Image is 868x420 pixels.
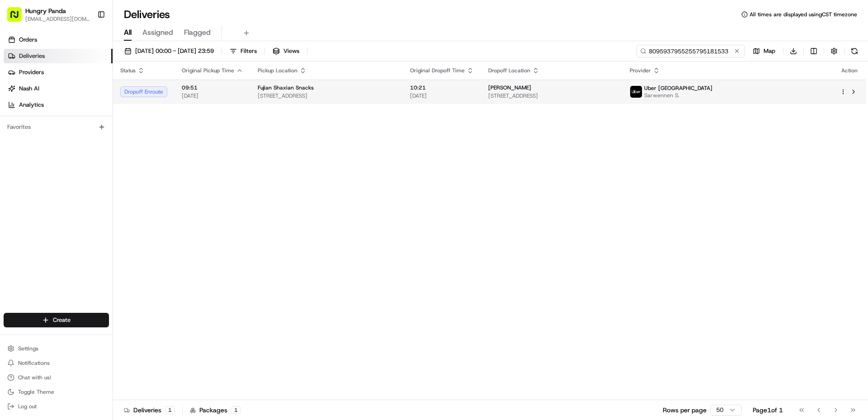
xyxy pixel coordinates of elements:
[73,198,149,215] a: 💻API Documentation
[4,98,113,112] a: Analytics
[184,27,211,38] span: Flagged
[19,86,35,103] img: 1753817452368-0c19585d-7be3-40d9-9a41-2dc781b3d1eb
[24,58,149,68] input: Clear
[4,342,109,355] button: Settings
[75,140,78,147] span: •
[182,67,234,74] span: Original Pickup Time
[4,65,113,80] a: Providers
[18,388,54,396] span: Toggle Theme
[124,27,132,38] span: All
[4,371,109,384] button: Chat with us!
[4,120,109,134] div: Favorites
[124,406,175,415] div: Deliveries
[18,374,51,381] span: Chat with us!
[663,406,707,415] p: Rows per page
[644,92,712,99] span: Sarwennen S.
[644,85,712,92] span: Uber [GEOGRAPHIC_DATA]
[25,15,90,23] button: [EMAIL_ADDRESS][DOMAIN_NAME]
[258,67,297,74] span: Pickup Location
[410,67,465,74] span: Original Dropoff Time
[90,224,109,231] span: Pylon
[269,45,303,57] button: Views
[226,45,261,57] button: Filters
[135,47,214,55] span: [DATE] 00:00 - [DATE] 23:59
[18,202,69,211] span: Knowledge Base
[142,27,173,38] span: Assigned
[283,47,299,55] span: Views
[4,33,113,47] a: Orders
[9,118,61,125] div: Past conversations
[35,165,56,172] span: 8月15日
[488,67,530,74] span: Dropoff Location
[630,86,642,98] img: uber-new-logo.jpeg
[64,224,109,231] a: Powered byPylon
[28,140,73,147] span: [PERSON_NAME]
[5,198,73,215] a: 📗Knowledge Base
[41,86,148,95] div: Start new chat
[154,89,165,100] button: Start new chat
[182,92,243,99] span: [DATE]
[749,45,779,57] button: Map
[4,49,113,63] a: Deliveries
[30,165,33,172] span: •
[19,101,44,109] span: Analytics
[4,4,94,25] button: Hungry Panda[EMAIL_ADDRESS][DOMAIN_NAME]
[4,357,109,369] button: Notifications
[630,67,651,74] span: Provider
[41,95,124,103] div: We're available if you need us!
[848,45,861,57] button: Refresh
[750,11,857,18] span: All times are displayed using CST timezone
[9,9,27,27] img: Nash
[165,406,175,414] div: 1
[410,84,474,91] span: 10:21
[9,86,25,103] img: 1736555255976-a54dd68f-1ca7-489b-9aae-adbdc363a1c4
[9,132,24,146] img: Bea Lacdao
[4,313,109,327] button: Create
[488,84,531,91] span: [PERSON_NAME]
[258,92,396,99] span: [STREET_ADDRESS]
[19,85,39,93] span: Nash AI
[840,67,859,74] div: Action
[4,81,113,96] a: Nash AI
[140,116,165,127] button: See all
[231,406,241,414] div: 1
[488,92,615,99] span: [STREET_ADDRESS]
[410,92,474,99] span: [DATE]
[190,406,241,415] div: Packages
[124,7,170,22] h1: Deliveries
[18,141,25,148] img: 1736555255976-a54dd68f-1ca7-489b-9aae-adbdc363a1c4
[76,203,84,210] div: 💻
[120,67,136,74] span: Status
[241,47,257,55] span: Filters
[182,84,243,91] span: 09:51
[85,202,145,211] span: API Documentation
[4,400,109,413] button: Log out
[9,203,16,210] div: 📗
[18,359,50,367] span: Notifications
[19,68,44,76] span: Providers
[120,45,218,57] button: [DATE] 00:00 - [DATE] 23:59
[18,403,37,410] span: Log out
[4,386,109,398] button: Toggle Theme
[258,84,314,91] span: Fujian Shaxian Snacks
[53,316,71,324] span: Create
[18,345,38,352] span: Settings
[637,45,745,57] input: Type to search
[19,52,45,60] span: Deliveries
[764,47,775,55] span: Map
[9,36,165,51] p: Welcome 👋
[753,406,783,415] div: Page 1 of 1
[25,6,66,15] button: Hungry Panda
[19,36,37,44] span: Orders
[80,140,101,147] span: 8月19日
